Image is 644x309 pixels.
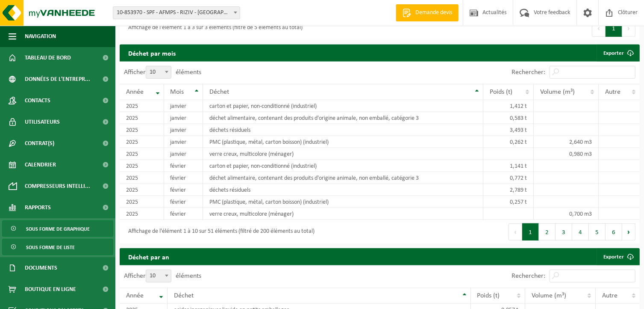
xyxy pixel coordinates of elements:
span: Sous forme de liste [26,239,75,256]
td: 2,640 m3 [534,136,599,148]
label: Rechercher: [512,273,545,280]
button: 6 [606,223,622,241]
span: 10-853970 - SPF - AFMPS - RIZIV - BRUXELLES [113,7,240,19]
button: 1 [522,223,539,241]
h2: Déchet par mois [120,45,184,61]
td: 2025 [120,196,164,208]
td: déchet alimentaire, contenant des produits d'origine animale, non emballé, catégorie 3 [203,112,483,124]
span: Poids (t) [490,89,512,95]
button: 4 [572,223,589,241]
button: 1 [606,20,622,37]
button: 3 [556,223,572,241]
td: déchets résiduels [203,184,483,196]
a: Exporter [597,248,639,265]
td: 2025 [120,124,164,136]
span: Mois [171,89,184,95]
h2: Déchet par an [120,248,178,265]
td: février [164,196,203,208]
td: 3,493 t [483,124,534,136]
td: 2025 [120,136,164,148]
span: 10 [146,66,171,79]
button: Previous [509,223,522,241]
a: Demande devis [396,4,459,21]
span: 10 [146,270,171,282]
span: 10-853970 - SPF - AFMPS - RIZIV - BRUXELLES [113,6,240,19]
span: Calendrier [25,154,56,175]
td: 2025 [120,160,164,172]
td: janvier [164,112,203,124]
span: Volume (m³) [532,292,566,299]
td: février [164,172,203,184]
span: Contrat(s) [25,133,54,154]
button: Next [622,20,635,37]
span: Déchet [209,89,229,95]
span: Poids (t) [477,292,500,299]
td: 0,257 t [483,196,534,208]
a: Exporter [597,45,639,62]
span: Données de l'entrepr... [25,68,90,90]
span: Déchet [174,292,194,299]
td: carton et papier, non-conditionné (industriel) [203,100,483,112]
td: PMC (plastique, métal, carton boisson) (industriel) [203,196,483,208]
td: 2025 [120,100,164,112]
label: Afficher éléments [124,273,201,279]
td: 2,789 t [483,184,534,196]
td: carton et papier, non-conditionné (industriel) [203,160,483,172]
td: 1,412 t [483,100,534,112]
td: 0,583 t [483,112,534,124]
td: verre creux, multicolore (ménager) [203,148,483,160]
td: 2025 [120,184,164,196]
td: PMC (plastique, métal, carton boisson) (industriel) [203,136,483,148]
span: Rapports [25,197,51,218]
td: février [164,208,203,220]
span: Demande devis [413,9,454,17]
a: Sous forme de graphique [2,220,113,237]
td: 2025 [120,172,164,184]
td: 2025 [120,148,164,160]
div: Affichage de l'élément 1 à 3 sur 3 éléments (filtré de 5 éléments au total) [124,21,303,36]
label: Rechercher: [512,69,545,76]
td: verre creux, multicolore (ménager) [203,208,483,220]
span: 10 [146,270,171,282]
button: 2 [539,223,556,241]
td: février [164,184,203,196]
td: 0,700 m3 [534,208,599,220]
a: Sous forme de liste [2,239,113,255]
button: Previous [592,20,606,37]
td: janvier [164,148,203,160]
span: Documents [25,257,57,279]
td: déchets résiduels [203,124,483,136]
td: 2025 [120,208,164,220]
td: 0,262 t [483,136,534,148]
td: 0,980 m3 [534,148,599,160]
span: Année [126,292,144,299]
td: 2025 [120,112,164,124]
td: 0,772 t [483,172,534,184]
span: Contacts [25,90,50,111]
span: Utilisateurs [25,111,60,133]
span: Compresseurs intelli... [25,175,90,197]
button: 5 [589,223,606,241]
span: Autre [605,89,620,95]
button: Next [622,223,635,241]
td: déchet alimentaire, contenant des produits d'origine animale, non emballé, catégorie 3 [203,172,483,184]
td: janvier [164,136,203,148]
span: Année [126,89,144,95]
span: Volume (m³) [540,89,575,95]
span: Sous forme de graphique [26,221,90,237]
td: janvier [164,100,203,112]
div: Affichage de l'élément 1 à 10 sur 51 éléments (filtré de 200 éléments au total) [124,224,315,240]
span: Autre [602,292,618,299]
td: janvier [164,124,203,136]
td: 1,141 t [483,160,534,172]
span: Boutique en ligne [25,279,76,300]
td: février [164,160,203,172]
label: Afficher éléments [124,69,201,76]
span: Tableau de bord [25,47,71,68]
span: Navigation [25,26,56,47]
span: 10 [146,66,171,78]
